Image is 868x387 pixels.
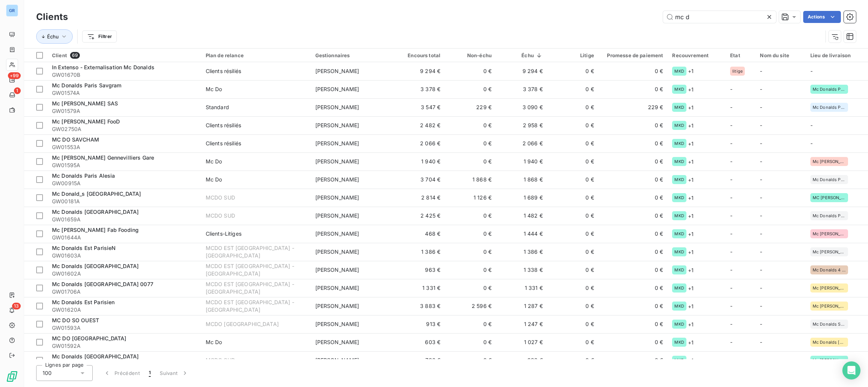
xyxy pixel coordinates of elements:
div: Clients-Litiges [206,230,241,238]
img: Logo LeanPay [6,370,18,382]
td: 1 940 € [394,152,445,171]
td: 2 425 € [394,207,445,225]
span: [PERSON_NAME] [315,158,359,165]
div: Etat [730,52,751,58]
td: 1 940 € [496,152,547,171]
div: MCDO SUD [206,194,235,201]
span: Mc [PERSON_NAME] [813,358,846,363]
span: MKD [674,250,684,254]
div: Gestionnaires [315,52,390,58]
span: - [730,140,732,146]
span: Mc Donalds Paris Alesia [813,177,846,182]
span: MKD [674,268,684,272]
span: - [730,303,732,309]
div: Clients résiliés [206,140,241,147]
span: - [730,357,732,363]
span: MKD [674,159,684,164]
td: 0 € [547,261,599,279]
td: 0 € [599,225,668,243]
td: 2 596 € [445,297,496,315]
td: 0 € [445,351,496,369]
span: Mc Donalds Paris La Fourche [813,105,846,110]
span: GW01592A [52,342,197,350]
div: Clients résiliés [206,67,241,75]
span: MKD [674,195,684,200]
td: 1 868 € [496,171,547,189]
span: Client [52,52,67,58]
div: Recouvrement [672,52,721,58]
td: 0 € [445,152,496,171]
span: MKD [674,123,684,128]
span: GW01659A [52,216,197,223]
span: - [760,248,762,255]
td: 1 027 € [496,333,547,351]
span: Mc Donalds [GEOGRAPHIC_DATA] [813,340,846,344]
div: Standard [206,104,229,111]
span: MKD [674,213,684,218]
span: Mc [PERSON_NAME] Est [GEOGRAPHIC_DATA] [813,250,846,254]
button: Filtrer [82,30,117,43]
span: - [760,194,762,201]
td: 1 868 € [445,171,496,189]
span: - [730,267,732,273]
span: GW01593A [52,324,197,332]
div: Échu [501,52,543,58]
td: 2 066 € [394,134,445,152]
td: 0 € [547,243,599,261]
span: Mc Donalds [GEOGRAPHIC_DATA] [52,263,139,269]
td: 0 € [599,189,668,207]
span: + 1 [688,140,694,148]
td: 0 € [445,134,496,152]
span: MC DO SAVCHAM [52,136,99,143]
td: 2 814 € [394,189,445,207]
span: - [760,285,762,291]
span: Mc Donalds [GEOGRAPHIC_DATA] 0077 [52,281,153,287]
span: Mc [PERSON_NAME] SAS [52,100,118,107]
td: 0 € [599,152,668,171]
span: + 1 [688,212,694,220]
span: [PERSON_NAME] [315,122,359,128]
td: 0 € [445,62,496,80]
span: MKD [674,141,684,146]
td: 1 287 € [496,297,547,315]
td: 0 € [547,116,599,134]
input: Rechercher [663,11,776,23]
td: 0 € [599,62,668,80]
span: - [730,122,732,128]
span: + 1 [688,67,694,75]
div: Nom du site [760,52,801,58]
span: [PERSON_NAME] [315,140,359,146]
td: 0 € [547,152,599,171]
span: 13 [12,303,21,309]
span: MKD [674,177,684,182]
td: 933 € [496,351,547,369]
div: MCDO SUD [206,357,235,364]
span: + 1 [688,320,694,328]
td: 1 482 € [496,207,547,225]
span: 1 [149,369,151,377]
td: 3 883 € [394,297,445,315]
span: GW01595A [52,162,197,169]
button: Précédent [99,365,144,381]
span: GW00181A [52,198,197,205]
span: MKD [674,358,684,363]
td: 1 386 € [496,243,547,261]
span: + 1 [688,338,694,346]
span: [PERSON_NAME] [315,68,359,74]
div: Mc Do [206,85,222,93]
div: MCDO SUD [206,212,235,219]
td: 0 € [599,261,668,279]
td: 963 € [394,261,445,279]
span: - [760,104,762,110]
span: - [760,339,762,345]
td: 0 € [445,225,496,243]
td: 0 € [599,80,668,98]
td: 1 444 € [496,225,547,243]
td: 0 € [547,62,599,80]
span: - [760,86,762,92]
span: - [730,339,732,345]
span: [PERSON_NAME] [315,321,359,327]
td: 2 958 € [496,116,547,134]
td: 0 € [599,171,668,189]
div: Non-échu [449,52,492,58]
